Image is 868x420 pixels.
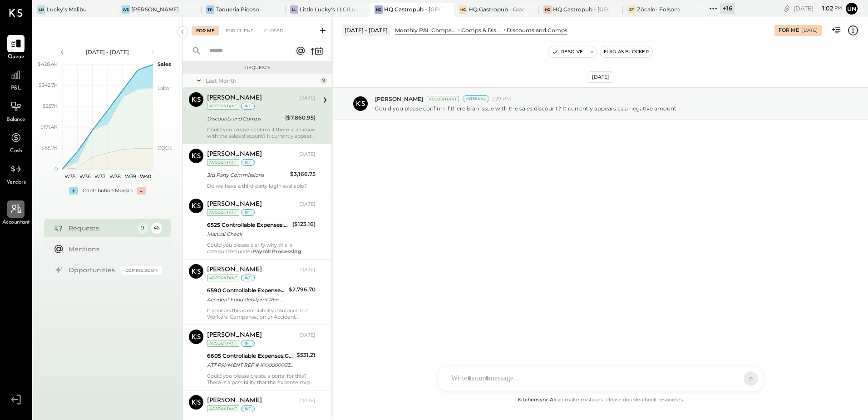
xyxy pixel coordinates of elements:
[69,48,146,56] div: [DATE] - [DATE]
[94,173,105,180] text: W37
[206,5,214,14] div: TP
[10,147,22,155] span: Cash
[207,183,316,189] div: Do we have a third-party login available?
[260,26,288,35] div: Closed
[221,26,258,35] div: For Client
[207,103,239,110] div: Accountant
[122,5,130,14] div: WS
[241,159,255,166] div: int
[207,159,239,166] div: Accountant
[207,170,287,180] div: 3rd Party Commissions
[459,5,467,14] div: HG
[0,160,31,187] a: Vendors
[588,71,613,83] div: [DATE]
[39,82,58,88] text: $342.7K
[83,187,133,195] div: Contribution Margin
[627,5,636,14] div: ZF
[290,170,316,179] div: $3,166.75
[151,223,162,234] div: 46
[207,230,290,239] div: Manual Check
[463,95,489,102] div: Internal
[207,286,286,295] div: 6590 Controllable Expenses:General & Administrative Expenses:Liability Insurance
[207,396,262,405] div: [PERSON_NAME]
[600,46,652,57] button: Flag as Blocker
[0,129,31,155] a: Cash
[300,5,356,13] div: Little Lucky's LLC(Lucky's Soho)
[207,275,239,281] div: Accountant
[69,245,158,254] div: Mentions
[0,98,31,124] a: Balance
[131,5,179,13] div: [PERSON_NAME]
[69,265,117,275] div: Opportunities
[298,332,316,339] div: [DATE]
[779,27,799,34] div: For Me
[342,25,390,36] div: [DATE] - [DATE]
[207,373,316,385] div: Could you please create a portal for this? There is a possibility that the expense might be relat...
[285,113,316,122] div: ($7,860.95)
[289,285,316,294] div: $2,796.70
[292,220,316,229] div: ($123.16)
[298,151,316,158] div: [DATE]
[207,265,262,275] div: [PERSON_NAME]
[207,360,294,370] div: ATT PAYMENT REF # XXXXXXXX1315813 ATT XXXXXX1004PAYMENT PPD535046001EPAYX HQ GASTROPUB ONE LLC RE...
[2,219,30,227] span: Accountant
[207,405,239,412] div: Accountant
[124,173,136,180] text: W39
[375,95,423,103] span: [PERSON_NAME]
[69,187,78,195] div: +
[0,66,31,93] a: P&L
[543,5,552,14] div: HG
[158,61,171,67] text: Sales
[553,5,610,13] div: HQ Gastropub - [GEOGRAPHIC_DATA]
[375,5,383,14] div: HG
[241,209,255,216] div: int
[207,295,286,304] div: Accident Fund debitpmt REF # XXXXXXXX4649605 Accident Fund F800146791debitpmt WEB#449078956 HQ GA...
[241,103,255,110] div: int
[47,5,87,13] div: Lucky's Malibu
[37,5,45,14] div: LM
[298,201,316,208] div: [DATE]
[802,27,818,34] div: [DATE]
[54,165,58,172] text: 0
[207,351,294,360] div: 6605 Controllable Expenses:General & Administrative Expenses:Phone and Internet
[207,200,262,209] div: [PERSON_NAME]
[507,26,567,34] div: Discounts and Comps
[296,350,316,360] div: $531.21
[469,5,525,13] div: HQ Gastropub - Graceland Speakeasy
[207,340,239,347] div: Accountant
[241,275,255,281] div: int
[6,179,26,187] span: Vendors
[794,4,842,13] div: [DATE]
[241,340,255,347] div: int
[207,126,316,139] p: Could you please confirm if there is an issue with the sales discount? It currently appears as a ...
[207,114,282,123] div: Discounts and Comps
[207,242,316,255] div: Could you please clarify why this is categorized under ? Is this applicable to payroll service pr...
[427,96,459,102] div: Accountant
[207,220,290,230] div: 6525 Controllable Expenses:General & Administrative Expenses:Payroll Processing Fees
[8,53,25,61] span: Queue
[395,26,457,34] div: Monthly P&L Comparison
[69,224,133,233] div: Requests
[79,173,90,180] text: W36
[0,35,31,61] a: Queue
[548,46,587,57] button: Resolve
[720,3,735,14] div: + 16
[158,85,171,91] text: Labor
[207,94,262,103] div: [PERSON_NAME]
[207,307,316,320] div: It appears this is not liability insurance but Workers’ Compensation or Accident Insurance. This ...
[41,145,58,151] text: $85.7K
[207,248,305,261] strong: Payroll Processing Fees
[207,209,239,216] div: Accountant
[137,187,146,195] div: -
[492,95,511,103] span: 3:29 PM
[158,145,173,151] text: COGS
[192,26,219,35] div: For Me
[384,5,441,13] div: HQ Gastropub - [GEOGRAPHIC_DATA]
[38,61,58,67] text: $428.4K
[844,1,859,16] button: Un
[138,223,148,234] div: 9
[121,266,162,275] div: Coming Soon
[782,4,791,13] div: copy link
[375,105,678,112] p: Could you please confirm if there is an issue with the sales discount? It currently appears as a ...
[241,405,255,412] div: int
